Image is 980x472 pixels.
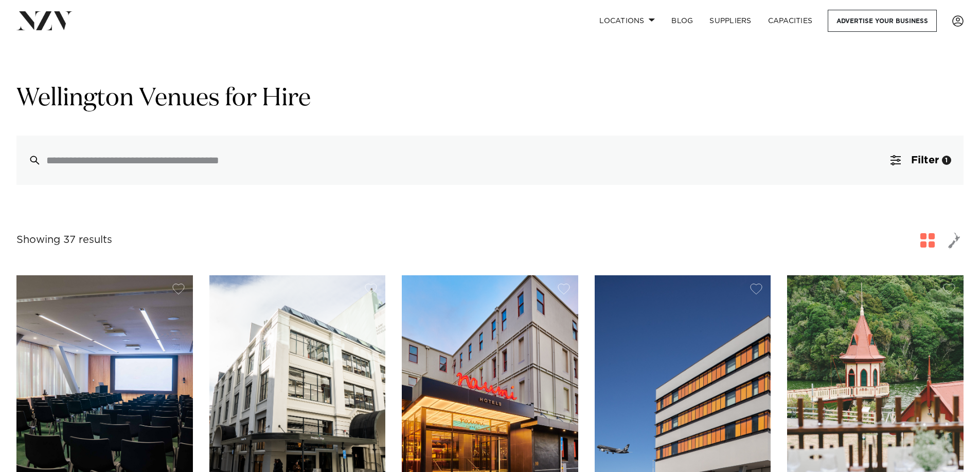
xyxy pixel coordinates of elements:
[701,10,759,32] a: SUPPLIERS
[16,11,73,30] img: nzv-logo.png
[663,10,701,32] a: BLOG
[16,83,964,115] h1: Wellington Venues for Hire
[16,232,112,248] div: Showing 37 results
[911,155,939,165] span: Filter
[942,156,951,165] div: 1
[760,10,821,32] a: Capacities
[878,136,964,185] button: Filter1
[828,10,937,32] a: Advertise your business
[591,10,663,32] a: Locations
